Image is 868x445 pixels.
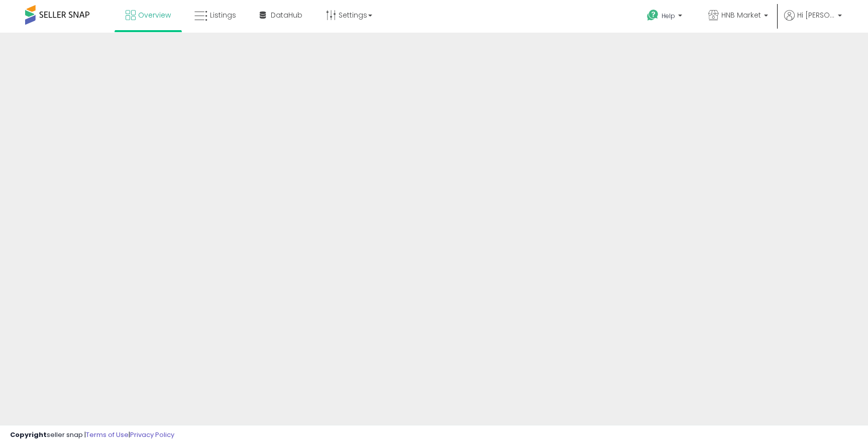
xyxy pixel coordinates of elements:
i: Get Help [646,9,659,22]
a: Privacy Policy [130,430,174,439]
a: Hi [PERSON_NAME] [784,10,842,33]
a: Help [639,2,692,33]
strong: Copyright [10,430,47,439]
span: Hi [PERSON_NAME] [797,10,835,20]
span: DataHub [271,10,302,20]
span: Help [662,12,675,20]
div: seller snap | | [10,430,174,440]
a: Terms of Use [86,430,129,439]
span: Listings [210,10,236,20]
span: Overview [138,10,171,20]
span: HNB Market [721,10,761,20]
